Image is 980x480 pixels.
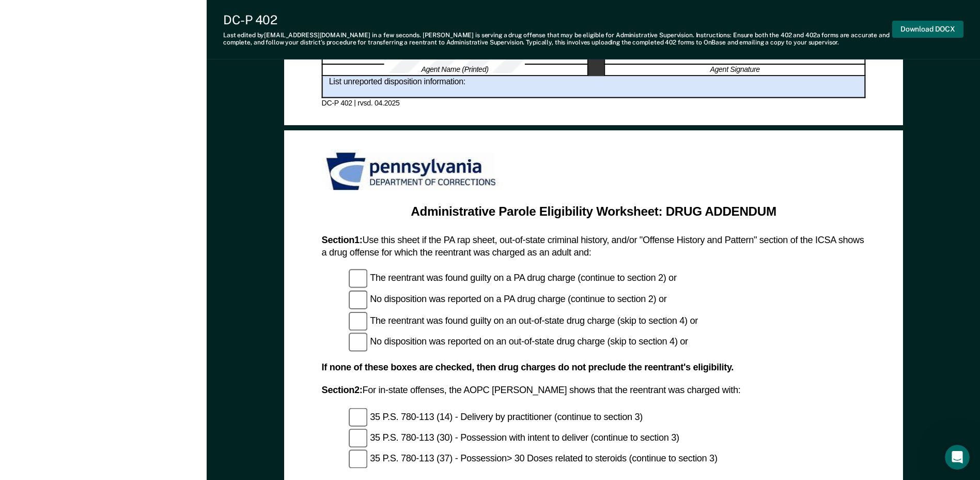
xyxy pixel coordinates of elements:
[349,449,865,468] div: 35 P.S. 780-113 (37) - Possession> 30 Doses related to steroids (continue to section 3)
[321,98,865,108] div: DC-P 402 | rvsd. 04.2025
[223,12,892,27] div: DC-P 402
[321,384,865,397] div: For in-state offenses, the AOPC [PERSON_NAME] shows that the reentrant was charged with:
[349,290,865,309] div: No disposition was reported on a PA drug charge (continue to section 2) or
[349,428,865,447] div: 35 P.S. 780-113 (30) - Possession with intent to deliver (continue to section 3)
[321,76,865,98] div: List unreported disposition information:
[321,234,362,245] b: Section 1 :
[372,32,419,39] span: in a few seconds
[349,311,865,330] div: The reentrant was found guilty on an out-of-state drug charge (skip to section 4) or
[321,65,588,76] div: Agent Name (Printed)
[223,32,892,47] div: Last edited by [EMAIL_ADDRESS][DOMAIN_NAME] . [PERSON_NAME] is serving a drug offense that may be...
[321,362,865,374] div: If none of these boxes are checked, then drug charges do not preclude the reentrant's eligibility.
[349,407,865,426] div: 35 P.S. 780-113 (14) - Delivery by practitioner (continue to section 3)
[349,269,865,288] div: The reentrant was found guilty on a PA drug charge (continue to section 2) or
[321,149,504,195] img: PDOC Logo
[321,384,362,395] b: Section 2 :
[330,204,857,220] div: Administrative Parole Eligibility Worksheet: DRUG ADDENDUM
[892,21,963,38] button: Download DOCX
[349,332,865,351] div: No disposition was reported on an out-of-state drug charge (skip to section 4) or
[604,65,865,76] div: Agent Signature
[321,234,865,259] div: Use this sheet if the PA rap sheet, out-of-state criminal history, and/or "Offense History and Pa...
[945,445,970,470] iframe: Intercom live chat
